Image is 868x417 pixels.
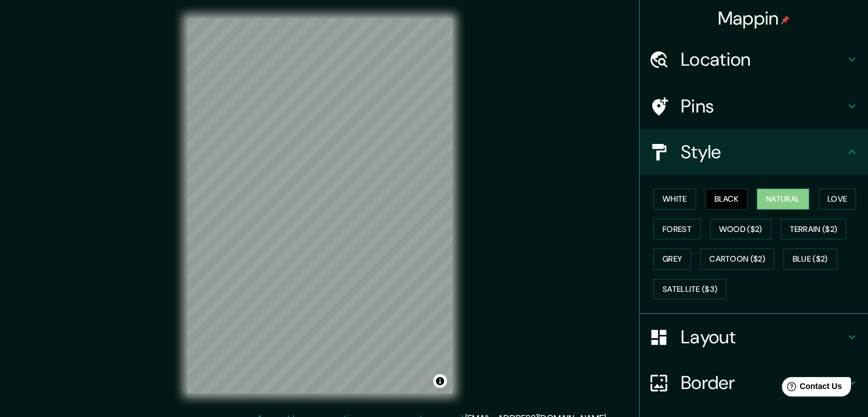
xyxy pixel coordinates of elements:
button: Forest [653,219,701,240]
button: Terrain ($2) [781,219,847,240]
div: Border [640,360,868,406]
button: Satellite ($3) [653,279,726,300]
button: Grey [653,248,691,270]
div: Layout [640,314,868,360]
div: Style [640,129,868,175]
h4: Pins [681,95,845,118]
button: Wood ($2) [710,219,772,240]
div: Pins [640,83,868,129]
button: Natural [757,189,809,210]
canvas: Map [187,18,453,394]
button: Black [705,189,748,210]
button: Cartoon ($2) [700,248,774,270]
h4: Mappin [718,7,790,30]
button: Blue ($2) [784,248,837,270]
h4: Border [681,371,845,394]
h4: Layout [681,326,845,348]
h4: Location [681,48,845,71]
button: Love [818,189,856,210]
button: White [653,189,696,210]
img: pin-icon.png [781,15,790,25]
h4: Style [681,141,845,163]
div: Location [640,37,868,82]
button: Toggle attribution [433,374,447,388]
iframe: Help widget launcher [766,372,855,404]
